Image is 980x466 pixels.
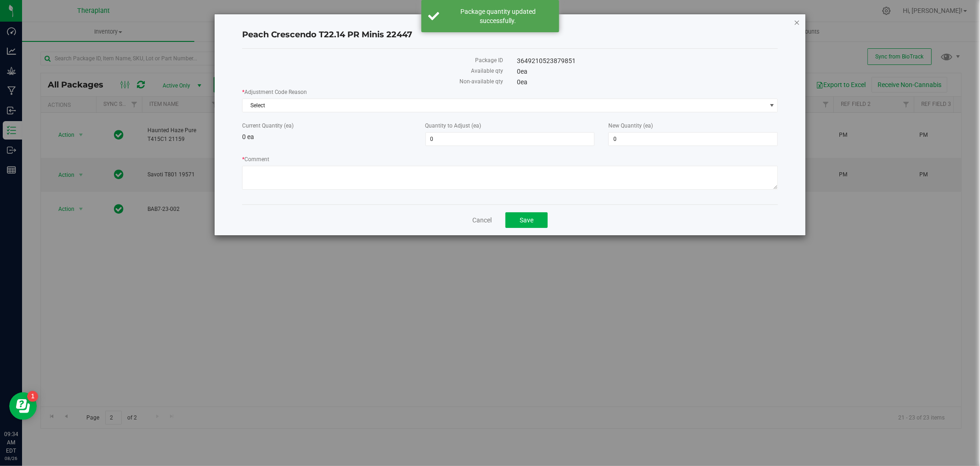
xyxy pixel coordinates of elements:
[242,88,778,96] label: Adjustment Code Reason
[9,392,37,420] iframe: Resource center
[505,212,548,228] button: Save
[242,67,503,75] label: Available qty
[609,133,777,146] input: 0
[425,122,595,130] label: Quantity to Adjust (ea)
[520,216,533,224] span: Save
[242,133,254,140] span: 0 ea
[766,99,777,112] span: select
[521,78,527,86] span: ea
[243,99,766,112] span: Select
[242,77,503,86] label: Non-available qty
[517,68,527,75] span: 0
[242,155,778,163] label: Comment
[242,29,778,41] h4: Peach Crescendo T22.14 PR Minis 22447
[517,78,527,86] span: 0
[510,56,785,66] div: 3649210523879851
[608,122,778,130] label: New Quantity (ea)
[521,68,527,75] span: ea
[472,216,492,225] a: Cancel
[242,56,503,64] label: Package ID
[242,122,412,130] label: Current Quantity (ea)
[27,391,38,402] iframe: Resource center unread badge
[444,7,552,25] div: Package quantity updated successfully.
[426,133,595,146] input: 0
